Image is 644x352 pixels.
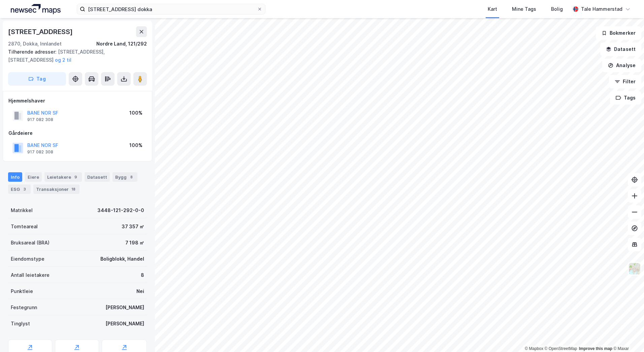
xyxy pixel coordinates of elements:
div: [PERSON_NAME] [105,320,144,328]
div: 100% [129,141,142,149]
div: Mine Tags [512,5,536,13]
button: Bokmerker [596,26,641,40]
div: Boligblokk, Handel [100,255,144,263]
button: Analyse [602,59,641,72]
a: OpenStreetMap [545,346,577,351]
div: Hjemmelshaver [8,97,147,105]
div: Eiere [25,172,42,182]
div: 37 357 ㎡ [122,223,144,231]
div: Transaksjoner [33,184,79,194]
div: Bruksareal (BRA) [11,239,50,247]
div: [STREET_ADDRESS] [8,26,74,37]
div: 2870, Dokka, Innlandet [8,40,62,48]
div: Bygg [112,172,137,182]
div: 917 082 308 [27,149,53,155]
div: Tinglyst [11,320,30,328]
input: Søk på adresse, matrikkel, gårdeiere, leietakere eller personer [85,4,257,14]
div: Datasett [85,172,110,182]
div: [STREET_ADDRESS], [STREET_ADDRESS] [8,48,141,64]
iframe: Chat Widget [610,320,644,352]
div: Nei [136,287,144,295]
div: Tomteareal [11,223,38,231]
div: ESG [8,184,31,194]
div: Punktleie [11,287,33,295]
div: Tale Hammerstad [581,5,622,13]
div: 8 [128,174,135,180]
div: 9 [72,174,79,180]
a: Improve this map [579,346,612,351]
div: 3448-121-292-0-0 [97,206,144,214]
button: Tags [610,91,641,105]
img: Z [628,262,641,275]
span: Tilhørende adresser: [8,49,58,55]
div: Kart [488,5,497,13]
div: Eiendomstype [11,255,44,263]
div: [PERSON_NAME] [105,303,144,312]
div: Kontrollprogram for chat [610,320,644,352]
div: Antall leietakere [11,271,50,279]
button: Tag [8,72,66,86]
button: Filter [609,75,641,88]
div: 8 [141,271,144,279]
div: Matrikkel [11,206,33,214]
div: Bolig [551,5,563,13]
img: logo.a4113a55bc3d86da70a041830d287a7e.svg [11,4,61,14]
div: 100% [129,109,142,117]
div: 917 082 308 [27,117,53,122]
div: Nordre Land, 121/292 [96,40,147,48]
div: Info [8,172,22,182]
button: Datasett [600,42,641,56]
div: Leietakere [44,172,82,182]
a: Mapbox [525,346,543,351]
div: 3 [21,186,28,193]
div: 7 198 ㎡ [125,239,144,247]
div: Festegrunn [11,303,37,312]
div: Gårdeiere [8,129,147,137]
div: 18 [70,186,77,193]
